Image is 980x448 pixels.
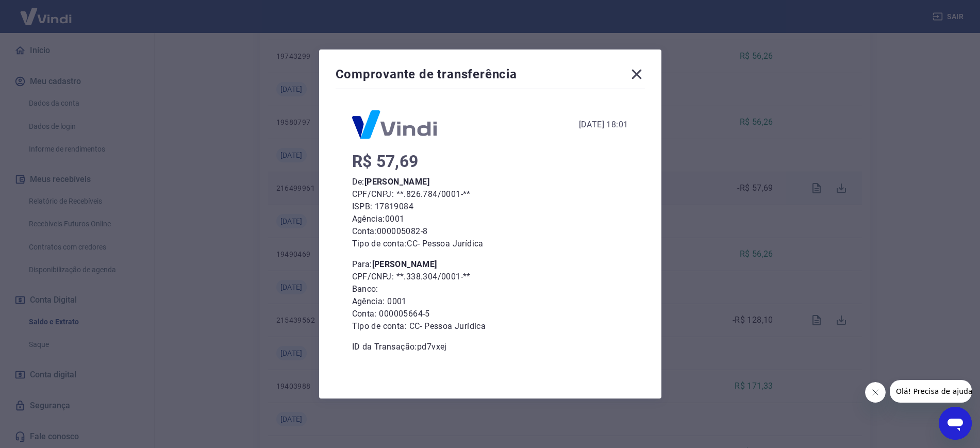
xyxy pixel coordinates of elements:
[352,283,628,295] p: Banco:
[372,259,437,269] b: [PERSON_NAME]
[352,295,628,308] p: Agência: 0001
[352,110,437,139] img: Logo
[6,7,87,15] span: Olá! Precisa de ajuda?
[352,213,628,225] p: Agência: 0001
[352,271,628,283] p: CPF/CNPJ: **.338.304/0001-**
[336,66,645,87] div: Comprovante de transferência
[352,225,628,238] p: Conta: 000005082-8
[865,382,886,403] iframe: Fechar mensagem
[352,176,628,188] p: De:
[352,238,628,250] p: Tipo de conta: CC - Pessoa Jurídica
[579,119,628,131] div: [DATE] 18:01
[364,177,429,187] b: [PERSON_NAME]
[939,407,972,440] iframe: Botão para abrir a janela de mensagens
[352,320,628,333] p: Tipo de conta: CC - Pessoa Jurídica
[352,258,628,271] p: Para:
[352,308,628,320] p: Conta: 000005664-5
[352,341,628,353] p: ID da Transação: pd7vxej
[890,380,972,403] iframe: Mensagem da empresa
[352,201,628,213] p: ISPB: 17819084
[352,188,628,201] p: CPF/CNPJ: **.826.784/0001-**
[352,152,419,171] span: R$ 57,69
